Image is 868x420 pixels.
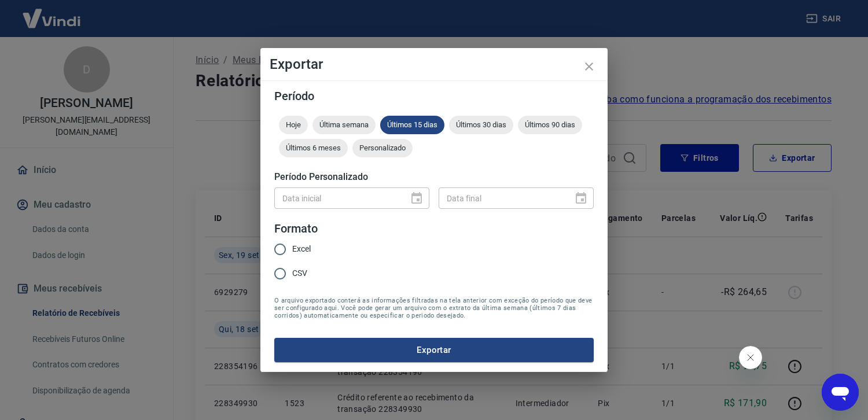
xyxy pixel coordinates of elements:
span: O arquivo exportado conterá as informações filtradas na tela anterior com exceção do período que ... [274,297,594,319]
div: Hoje [279,116,308,134]
input: DD/MM/YYYY [274,187,400,209]
span: Excel [292,243,311,255]
iframe: Botão para abrir a janela de mensagens [822,374,859,411]
div: Última semana [312,116,376,134]
h5: Período Personalizado [274,171,594,183]
button: Exportar [274,338,594,362]
span: Últimos 15 dias [380,120,444,129]
span: Olá! Precisa de ajuda? [7,8,97,17]
span: Últimos 30 dias [449,120,513,129]
legend: Formato [274,220,318,237]
span: Últimos 90 dias [518,120,582,129]
button: close [575,53,603,80]
h4: Exportar [270,57,598,71]
span: Última semana [312,120,376,129]
input: DD/MM/YYYY [439,187,565,209]
h5: Período [274,90,594,102]
span: Últimos 6 meses [279,143,348,152]
div: Últimos 90 dias [518,116,582,134]
span: Hoje [279,120,308,129]
span: Personalizado [352,143,413,152]
div: Últimos 6 meses [279,139,348,157]
span: CSV [292,267,307,279]
div: Últimos 15 dias [380,116,444,134]
div: Últimos 30 dias [449,116,513,134]
div: Personalizado [352,139,413,157]
iframe: Fechar mensagem [739,346,762,369]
